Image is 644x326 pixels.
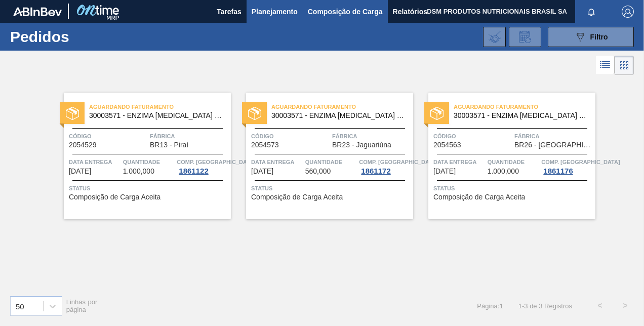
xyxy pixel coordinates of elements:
[509,27,541,47] div: Solicitação de Revisão de Pedidos
[454,102,595,112] span: Aguardando Faturamento
[89,102,231,112] span: Aguardando Faturamento
[150,141,188,149] span: BR13 - Piraí
[16,302,24,310] div: 50
[541,167,575,175] div: 1861176
[514,141,593,149] span: BR26 - Uberlândia
[251,131,330,141] span: Código
[251,193,343,201] span: Composição de Carga Aceita
[251,141,279,149] span: 2054573
[217,6,241,18] span: Tarefas
[69,193,160,201] span: Composição de Carga Aceita
[13,7,62,16] img: TNhmsLtSVTkK8tSr43FrP2fwEKptu5GPRR3wAAAABJRU5ErkJggg==
[615,56,634,75] div: Visão em Cards
[483,27,506,47] div: Importar Negociações dos Pedidos
[10,31,150,43] h1: Pedidos
[177,157,255,167] span: Comp. Carga
[548,27,634,47] button: Filtro
[89,112,223,119] span: 30003571 - ENZIMA PROTEASE BREWERS CLAREX
[49,93,231,219] a: statusAguardando Faturamento30003571 - ENZIMA [MEDICAL_DATA] BREWERS CLAREXCódigo2054529FábricaBR...
[231,93,413,219] a: statusAguardando Faturamento30003571 - ENZIMA [MEDICAL_DATA] BREWERS CLAREXCódigo2054573FábricaBR...
[332,131,411,141] span: Fábrica
[66,107,79,120] img: status
[596,56,615,75] div: Visão em Lista
[454,112,587,119] span: 30003571 - ENZIMA PROTEASE BREWERS CLAREX
[518,302,572,310] span: 1 - 3 de 3 Registros
[305,157,357,167] span: Quantidade
[69,141,97,149] span: 2054529
[488,157,539,167] span: Quantidade
[433,168,456,175] span: 17/10/2025
[413,93,595,219] a: statusAguardando Faturamento30003571 - ENZIMA [MEDICAL_DATA] BREWERS CLAREXCódigo2054563FábricaBR...
[251,183,411,193] span: Status
[541,157,620,167] span: Comp. Carga
[590,33,608,41] span: Filtro
[433,183,593,193] span: Status
[477,302,503,310] span: Página : 1
[587,293,613,318] button: <
[332,141,391,149] span: BR23 - Jaguariúna
[433,131,512,141] span: Código
[69,183,228,193] span: Status
[248,107,261,120] img: status
[123,168,154,175] span: 1.000,000
[613,293,638,318] button: >
[359,157,411,175] a: Comp. [GEOGRAPHIC_DATA]1861172
[488,168,519,175] span: 1.000,000
[575,5,608,19] button: Notificações
[66,298,98,313] span: Linhas por página
[359,157,437,167] span: Comp. Carga
[177,167,210,175] div: 1861122
[433,157,485,167] span: Data Entrega
[69,168,91,175] span: 16/10/2025
[433,193,525,201] span: Composição de Carga Aceita
[430,107,444,120] img: status
[433,141,461,149] span: 2054563
[305,168,331,175] span: 560,000
[123,157,175,167] span: Quantidade
[177,157,228,175] a: Comp. [GEOGRAPHIC_DATA]1861122
[69,157,120,167] span: Data Entrega
[514,131,593,141] span: Fábrica
[251,157,303,167] span: Data Entrega
[359,167,392,175] div: 1861172
[541,157,593,175] a: Comp. [GEOGRAPHIC_DATA]1861176
[69,131,147,141] span: Código
[271,112,405,119] span: 30003571 - ENZIMA PROTEASE BREWERS CLAREX
[251,168,273,175] span: 17/10/2025
[150,131,228,141] span: Fábrica
[252,6,298,18] span: Planejamento
[271,102,413,112] span: Aguardando Faturamento
[393,6,427,18] span: Relatórios
[308,6,383,18] span: Composição de Carga
[622,6,634,18] img: Logout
